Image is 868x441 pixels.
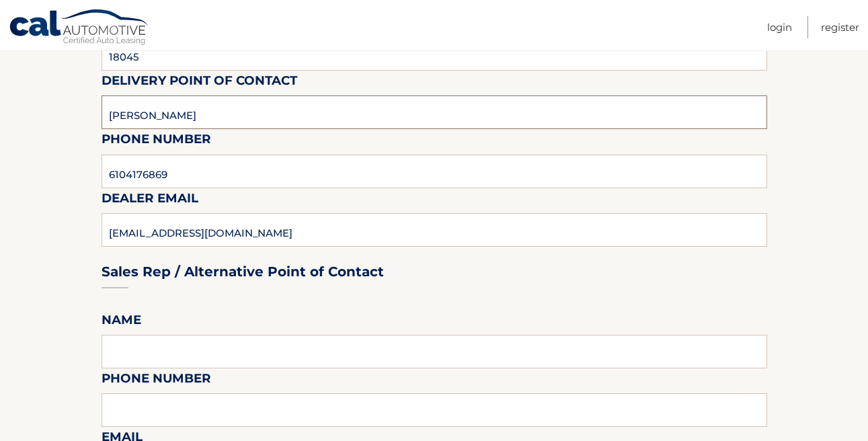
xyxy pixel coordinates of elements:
[821,16,859,38] a: Register
[102,310,141,335] label: Name
[102,368,211,393] label: Phone Number
[102,129,211,154] label: Phone Number
[102,264,384,280] h3: Sales Rep / Alternative Point of Contact
[767,16,792,38] a: Login
[102,188,198,213] label: Dealer Email
[9,9,150,48] a: Cal Automotive
[102,71,297,95] label: Delivery Point of Contact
